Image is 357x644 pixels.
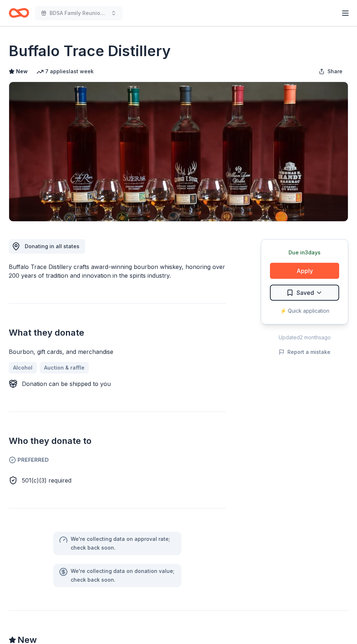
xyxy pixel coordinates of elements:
[9,456,226,464] span: Preferred
[71,567,176,584] div: We ' re collecting data on donation value ; check back soon.
[9,82,348,221] img: Image for Buffalo Trace Distillery
[22,477,71,484] span: 501(c)(3) required
[35,6,122,20] button: BDSA Family Reunion Conference Silent Auction
[71,535,176,552] div: We ' re collecting data on approval rate ; check back soon.
[36,67,94,76] div: 7 applies last week
[25,243,79,249] span: Donating in all states
[9,362,37,374] a: Alcohol
[16,67,28,76] span: New
[9,435,226,447] h2: Who they donate to
[270,285,339,301] button: Saved
[279,348,330,356] button: Report a mistake
[9,347,226,356] div: Bourbon, gift cards, and merchandise
[270,263,339,279] button: Apply
[327,67,342,76] span: Share
[22,379,111,388] div: Donation can be shipped to you
[50,9,108,17] span: BDSA Family Reunion Conference Silent Auction
[261,333,348,342] div: Updated 2 months ago
[270,307,339,315] div: ⚡️ Quick application
[9,327,226,339] h2: What they donate
[270,248,339,257] div: Due in 3 days
[9,262,226,280] div: Buffalo Trace Distillery crafts award-winning bourbon whiskey, honoring over 200 years of traditi...
[9,4,29,22] a: Home
[9,41,171,61] h1: Buffalo Trace Distillery
[40,362,89,374] a: Auction & raffle
[297,288,314,297] span: Saved
[313,64,348,79] button: Share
